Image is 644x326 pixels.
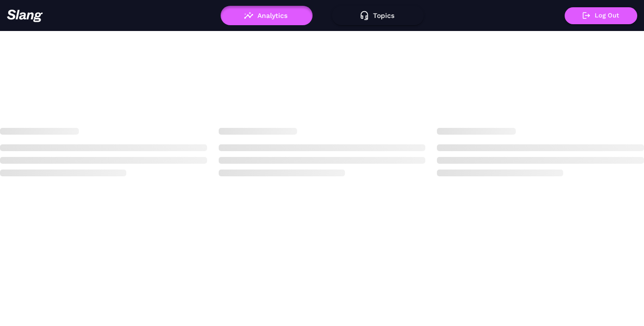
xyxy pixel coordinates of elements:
[332,6,424,25] button: Topics
[7,9,43,22] img: 623511267c55cb56e2f2a487_logo2.png
[565,7,637,24] button: Log Out
[221,6,313,25] button: Analytics
[221,12,313,18] a: Analytics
